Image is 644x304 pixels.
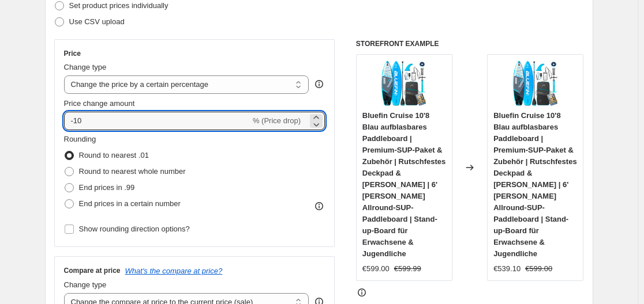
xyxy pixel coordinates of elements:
input: -15 [64,112,250,130]
h3: Compare at price [64,266,121,275]
span: Bluefin Cruise 10'8 Blau aufblasbares Paddleboard | Premium-SUP-Paket & Zubehör | Rutschfestes De... [493,111,577,258]
strike: €599.00 [525,263,552,275]
h6: STOREFRONT EXAMPLE [356,39,584,48]
span: Set product prices individually [69,1,169,10]
span: Bluefin Cruise 10'8 Blau aufblasbares Paddleboard | Premium-SUP-Paket & Zubehör | Rutschfestes De... [362,111,446,258]
span: % (Price drop) [253,116,301,125]
div: help [313,78,325,90]
span: End prices in .99 [79,183,135,192]
span: Use CSV upload [69,17,125,26]
span: Show rounding direction options? [79,225,190,233]
div: €599.00 [362,263,390,275]
span: Round to nearest whole number [79,167,186,176]
span: Change type [64,280,107,289]
img: 81mWrXPiCIL_80x.jpg [512,60,559,107]
span: Change type [64,63,107,71]
strike: €599.99 [394,263,421,275]
span: Rounding [64,135,96,143]
span: Price change amount [64,99,135,108]
span: Round to nearest .01 [79,151,149,159]
button: What's the compare at price? [125,267,223,275]
img: 81mWrXPiCIL_80x.jpg [381,60,427,107]
div: €539.10 [493,263,521,275]
span: End prices in a certain number [79,199,181,208]
h3: Price [64,49,81,58]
